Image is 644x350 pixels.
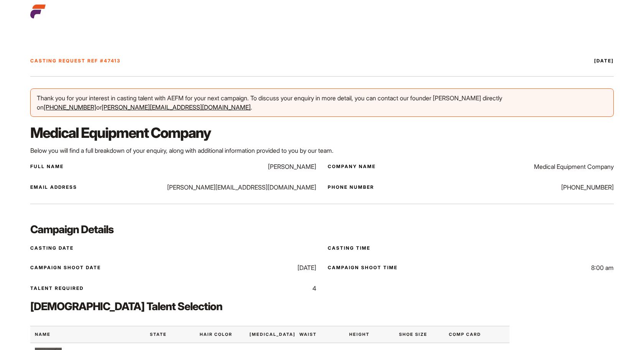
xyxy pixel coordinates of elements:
p: [DATE] [327,57,614,64]
div: Waist [295,326,345,343]
p: Campaign Shoot Time [328,264,398,271]
p: Campaign Shoot Date [30,264,101,271]
h2: Medical Equipment Company [30,123,614,143]
p: [DATE] [297,263,316,272]
p: Casting Time [328,245,370,252]
a: [PERSON_NAME][EMAIL_ADDRESS][DOMAIN_NAME] [102,103,251,111]
p: Casting Request Ref #47413 [30,57,317,64]
a: [PHONE_NUMBER] [44,103,96,111]
p: 4 [312,284,316,293]
h3: [DEMOGRAPHIC_DATA] Talent Selection [30,299,614,314]
h3: Campaign Details [30,222,614,237]
p: Medical Equipment Company [534,162,614,171]
img: cropped-aefm-brand-fav-22-square.png [30,4,46,19]
p: [PERSON_NAME][EMAIL_ADDRESS][DOMAIN_NAME] [167,183,316,192]
p: [PERSON_NAME] [268,162,316,171]
div: Comp Card [444,326,509,343]
p: Phone Number [328,184,374,191]
p: Casting Date [30,245,74,252]
div: Shoe Size [394,326,444,343]
div: State [145,326,195,343]
p: Below you will find a full breakdown of your enquiry, along with additional information provided ... [30,146,614,155]
p: ‪[PHONE_NUMBER]‬ [561,183,614,192]
p: 8:00 am [591,263,614,272]
p: Talent Required [30,285,84,292]
div: [MEDICAL_DATA] [245,326,295,343]
p: Full Name [30,163,64,170]
div: Hair Color [195,326,245,343]
p: Email Address [30,184,77,191]
div: Name [30,326,145,343]
div: Thank you for your interest in casting talent with AEFM for your next campaign. To discuss your e... [30,88,614,117]
p: Company Name [328,163,376,170]
div: Height [345,326,394,343]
